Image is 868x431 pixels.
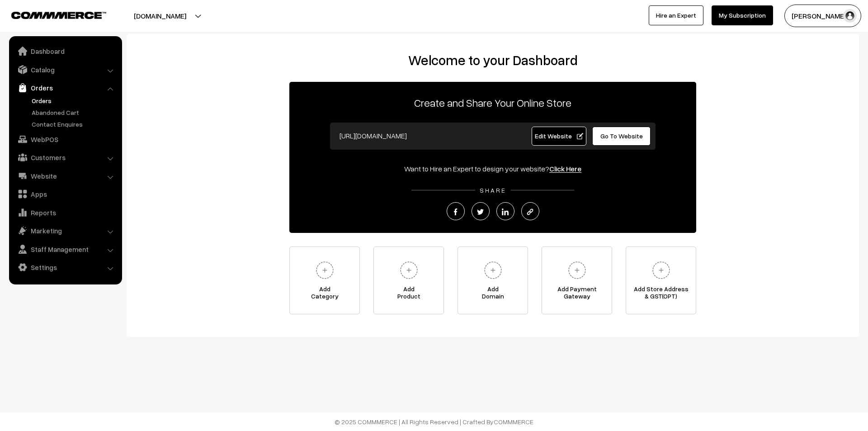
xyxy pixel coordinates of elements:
[11,204,119,221] a: Reports
[11,149,119,166] a: Customers
[11,9,90,20] a: COMMMERCE
[626,285,696,303] span: Add Store Address & GST(OPT)
[11,131,119,147] a: WebPOS
[712,5,773,25] a: My Subscription
[29,96,119,105] a: Orders
[535,132,583,140] span: Edit Website
[458,285,528,303] span: Add Domain
[494,418,533,426] a: COMMMERCE
[289,95,696,111] p: Create and Share Your Online Store
[475,186,511,194] span: SHARE
[11,168,119,184] a: Website
[532,127,587,146] a: Edit Website
[600,132,643,140] span: Go To Website
[481,258,505,283] img: plus.svg
[542,285,612,303] span: Add Payment Gateway
[458,246,528,314] a: AddDomain
[565,258,590,283] img: plus.svg
[542,246,612,314] a: Add PaymentGateway
[396,258,421,283] img: plus.svg
[784,5,861,27] button: [PERSON_NAME] C
[289,246,360,314] a: AddCategory
[11,12,106,19] img: COMMMERCE
[11,241,119,257] a: Staff Management
[136,52,850,68] h2: Welcome to your Dashboard
[11,186,119,202] a: Apps
[11,80,119,96] a: Orders
[626,246,696,314] a: Add Store Address& GST(OPT)
[843,9,857,23] img: user
[373,246,444,314] a: AddProduct
[649,258,674,283] img: plus.svg
[11,223,119,239] a: Marketing
[549,164,581,173] a: Click Here
[312,258,337,283] img: plus.svg
[290,285,359,303] span: Add Category
[102,5,218,27] button: [DOMAIN_NAME]
[29,119,119,129] a: Contact Enquires
[374,285,443,303] span: Add Product
[649,5,703,25] a: Hire an Expert
[11,259,119,275] a: Settings
[592,127,651,146] a: Go To Website
[11,62,119,78] a: Catalog
[29,108,119,117] a: Abandoned Cart
[11,43,119,59] a: Dashboard
[289,163,696,174] div: Want to Hire an Expert to design your website?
